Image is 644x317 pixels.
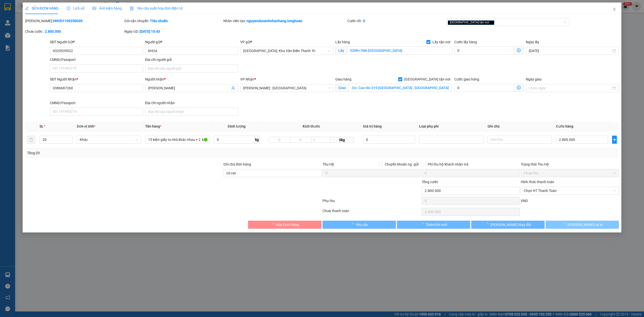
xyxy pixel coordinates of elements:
button: Close [607,3,621,17]
span: Lấy hàng [335,40,350,44]
span: Ảnh kiện hàng [93,6,122,10]
input: Cước lấy hàng [454,47,514,55]
span: [GEOGRAPHIC_DATA] tận nơi [402,76,452,82]
label: Cước giao hàng [454,77,479,81]
input: C [311,137,330,143]
label: Ngày giao [526,77,542,81]
span: [PERSON_NAME] và In [568,222,603,227]
b: nguyenducanhnhanhang.longhoan [247,19,302,23]
span: loading [350,223,356,226]
span: Lấy tận nơi [430,39,452,45]
span: Hồ Chí Minh : Kho Quận 12 [243,84,330,92]
div: Cước rồi : [347,18,446,24]
span: Yêu cầu [356,222,368,227]
span: Cước hàng [556,124,573,128]
span: Thu Hộ [323,162,334,166]
span: Chưa thu [524,169,616,177]
span: Tên hàng [145,124,162,128]
b: 2.800.000 [45,29,61,33]
span: Chuyển khoản ng. gửi [383,162,421,167]
span: [PERSON_NAME] thay đổi [491,222,531,227]
div: Chưa cước : [25,29,123,34]
img: icon [130,7,134,11]
span: loading [420,223,426,226]
span: VP Nhận [240,77,254,81]
label: Cước lấy hàng [454,40,477,44]
input: Ghi Chú [488,136,552,144]
input: Địa chỉ của người nhận [145,108,238,116]
span: close [490,21,492,24]
div: SĐT Người Nhận [50,76,143,82]
div: Chưa thanh toán [322,208,421,217]
span: clock-circle [67,7,70,10]
div: Địa chỉ người nhận [145,100,238,106]
button: [PERSON_NAME] và In [546,221,619,229]
div: Trạng thái Thu Hộ [521,162,619,167]
button: Thêm ĐH mới [397,221,470,229]
span: Giao hàng [335,77,351,81]
button: [PERSON_NAME] thay đổi [471,221,545,229]
div: VP gửi [240,39,333,45]
span: Yêu cầu xuất hóa đơn điện tử [130,6,183,10]
b: [DATE] 15:43 [140,29,160,33]
label: Ngày lấy [526,40,539,44]
span: user-add [231,86,235,90]
div: Địa chỉ người gửi [145,57,238,62]
input: Ngày giao [529,85,611,91]
div: [PERSON_NAME]: [25,18,123,24]
input: Giao tận nơi [349,84,452,92]
span: dollar-circle [517,86,521,90]
b: 0 [363,19,365,23]
b: Tiêu chuẩn [150,19,168,23]
span: 0kg [330,137,354,143]
button: Yêu cầu [323,221,396,229]
span: VND [521,199,528,203]
input: VD: Bàn, Ghế [145,136,210,144]
span: SL [39,124,44,128]
th: Loại phụ phí [417,122,486,131]
span: loading [270,223,276,226]
span: close [612,7,616,11]
span: Chọn HT Thanh Toán [524,187,616,194]
span: [GEOGRAPHIC_DATA] tận nơi [448,20,494,25]
button: plus [612,136,617,144]
span: Hà Nội: Kho Văn Điển Thanh Trì [243,47,330,55]
span: Hủy Đơn Hàng [276,222,299,227]
button: delete [27,136,35,144]
span: kg [255,136,260,144]
input: D [269,137,290,143]
div: SĐT Người Gửi [50,39,143,45]
span: Giá trị hàng [363,124,382,128]
span: loading [485,223,491,226]
span: Đơn vị tính [77,124,96,128]
span: plus [612,138,617,142]
span: picture [93,7,96,10]
span: Giao [335,84,349,92]
button: Hủy Đơn Hàng [248,221,321,229]
div: Gói vận chuyển: [124,18,222,24]
th: Ghi chú [486,122,554,131]
span: loading [562,223,568,226]
span: Lịch sử [67,6,85,10]
label: Ghi chú đơn hàng [223,162,251,166]
label: Hình thức thanh toán [521,180,554,184]
input: Địa chỉ của người gửi [145,64,238,72]
span: SỬA ĐƠN HÀNG [25,6,59,10]
input: Ngày lấy [529,48,611,54]
div: CMND/Passport [50,57,143,62]
div: Tổng: 20 [27,150,248,156]
div: Phụ thu [322,198,421,207]
div: Nhân viên tạo: [223,18,346,24]
b: HNVD1109250039 [53,19,83,23]
span: Thêm ĐH mới [426,222,447,227]
div: CMND/Passport [50,100,143,106]
span: Kích thước [303,124,320,128]
span: Tổng cước [422,180,438,184]
span: dollar-circle [517,48,521,52]
input: Ghi chú đơn hàng [223,169,321,177]
span: Định lượng [228,124,246,128]
span: Lấy [335,47,347,55]
input: Cước giao hàng [454,84,514,92]
input: Lấy tận nơi [347,47,452,55]
div: Người nhận [145,76,238,82]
